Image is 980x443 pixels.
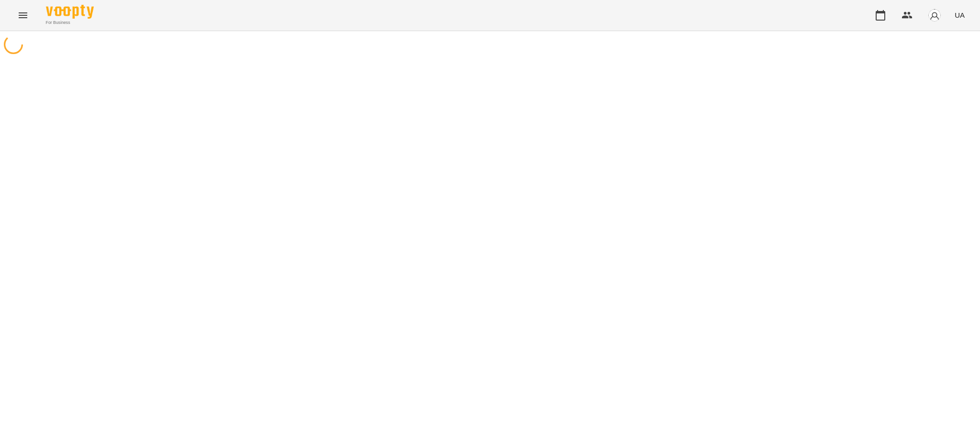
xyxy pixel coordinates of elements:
button: Menu [11,4,34,27]
img: avatar_s.png [928,9,941,22]
span: UA [955,10,965,20]
img: Voopty Logo [46,5,94,19]
span: For Business [46,20,94,26]
button: UA [951,6,969,24]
